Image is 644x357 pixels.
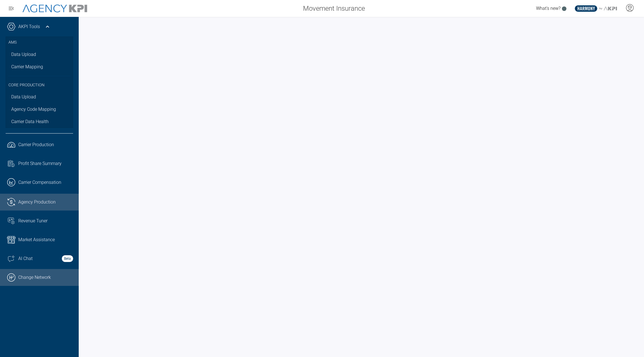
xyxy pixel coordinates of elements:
span: AI Chat [18,255,33,262]
span: Carrier Compensation [18,179,61,186]
a: Carrier Mapping [6,61,73,73]
span: Market Assistance [18,236,55,243]
a: Carrier Data Health [6,116,73,128]
span: Movement Insurance [303,3,365,13]
strong: Beta [62,255,73,262]
span: Carrier Production [18,141,54,148]
span: What's new? [536,6,561,11]
span: Carrier Data Health [11,118,49,125]
h3: AMS [8,37,70,48]
a: Agency Code Mapping [6,103,73,116]
a: AKPI Tools [18,23,40,30]
h3: Core Production [8,76,70,91]
img: AgencyKPI [22,4,87,13]
a: Data Upload [6,91,73,103]
a: Data Upload [6,48,73,61]
span: Profit Share Summary [18,160,62,167]
span: Revenue Tuner [18,218,48,224]
span: Agency Production [18,199,56,205]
